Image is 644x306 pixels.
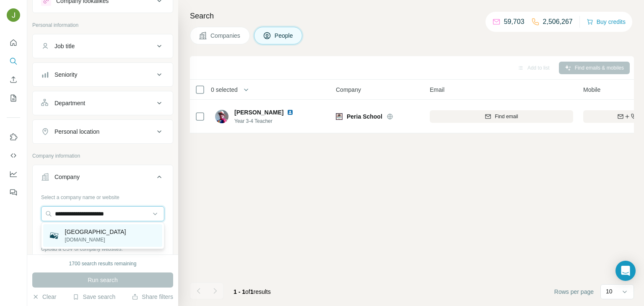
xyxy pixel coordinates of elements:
[583,86,600,94] span: Mobile
[234,108,283,117] span: [PERSON_NAME]
[7,35,20,50] button: Quick start
[275,31,294,40] span: People
[234,117,304,125] span: Year 3-4 Teacher
[215,110,229,123] img: Avatar
[250,288,254,295] span: 1
[495,113,518,120] span: Find email
[65,228,126,236] p: [GEOGRAPHIC_DATA]
[69,260,137,267] div: 1700 search results remaining
[347,112,382,121] span: Peria School
[48,230,60,241] img: Huntly College
[7,72,20,87] button: Enrich CSV
[32,21,173,29] p: Personal information
[7,185,20,200] button: Feedback
[430,110,573,123] button: Find email
[73,293,115,301] button: Save search
[33,36,173,56] button: Job title
[33,167,173,190] button: Company
[234,288,245,295] span: 1 - 1
[55,127,99,136] div: Personal location
[55,99,85,107] div: Department
[7,148,20,163] button: Use Surfe API
[211,86,238,94] span: 0 selected
[33,122,173,142] button: Personal location
[554,288,594,296] span: Rows per page
[245,288,250,295] span: of
[7,130,20,145] button: Use Surfe on LinkedIn
[65,236,126,244] p: [DOMAIN_NAME]
[234,288,271,295] span: results
[41,190,164,201] div: Select a company name or website
[606,287,613,296] p: 10
[55,173,80,181] div: Company
[7,91,20,106] button: My lists
[7,54,20,69] button: Search
[287,109,293,116] img: LinkedIn logo
[55,42,75,50] div: Job title
[32,293,56,301] button: Clear
[7,8,20,22] img: Avatar
[504,17,525,27] p: 59,703
[210,31,241,40] span: Companies
[33,65,173,85] button: Seniority
[336,113,343,120] img: Logo of Peria School
[41,253,164,260] p: Your list is private and won't be saved or shared.
[543,17,573,27] p: 2,506,267
[33,93,173,113] button: Department
[7,166,20,182] button: Dashboard
[615,261,636,281] div: Open Intercom Messenger
[32,152,173,160] p: Company information
[55,70,77,79] div: Seniority
[132,293,173,301] button: Share filters
[41,245,164,253] p: Upload a CSV of company websites.
[336,86,361,94] span: Company
[190,10,634,22] h4: Search
[430,86,444,94] span: Email
[587,16,626,28] button: Buy credits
